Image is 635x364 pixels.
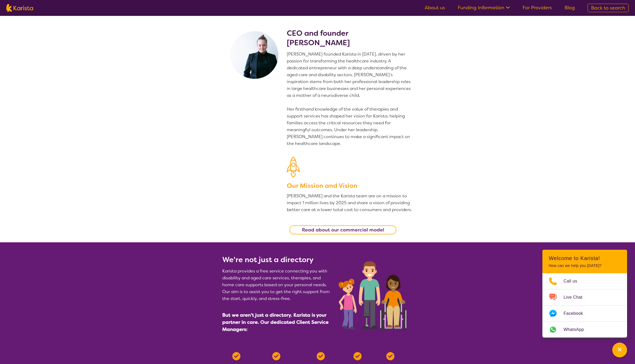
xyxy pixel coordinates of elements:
[425,4,445,11] a: About us
[222,268,332,302] p: Karista provides a free service connecting you with disability and aged care services, therapies,...
[287,157,300,178] img: Our Mission
[339,261,406,331] img: Participants
[302,227,384,233] b: Read about our commercial model
[386,352,394,360] img: Tick
[612,343,627,357] button: Channel Menu
[549,255,621,261] h2: Welcome to Karista!
[564,293,589,301] span: Live Chat
[542,273,627,338] ul: Choose channel
[353,352,362,360] img: Tick
[272,352,280,360] img: Tick
[232,352,241,360] img: Tick
[317,352,325,360] img: Tick
[549,263,621,268] p: How can we help you [DATE]?
[564,310,589,317] span: Facebook
[222,312,329,333] span: But we aren't just a directory. Karista is your partner in care. Our dedicated Client Service Man...
[287,181,413,190] h3: Our Mission and Vision
[287,29,413,48] h2: CEO and founder [PERSON_NAME]
[564,277,584,285] span: Call us
[588,4,629,12] a: Back to search
[565,4,575,11] a: Blog
[542,250,627,338] div: Channel Menu
[458,4,510,11] a: Funding Information
[287,51,413,147] p: [PERSON_NAME] founded Karista in [DATE], driven by her passion for transforming the healthcare in...
[523,4,552,11] a: For Providers
[564,326,590,334] span: WhatsApp
[222,255,332,265] h2: We're not just a directory
[287,193,413,213] p: [PERSON_NAME] and the Karista team are on a mission to impact 1 million lives by 2025 and share a...
[542,322,627,338] a: Web link opens in a new tab.
[591,5,625,11] span: Back to search
[6,4,33,12] img: Karista logo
